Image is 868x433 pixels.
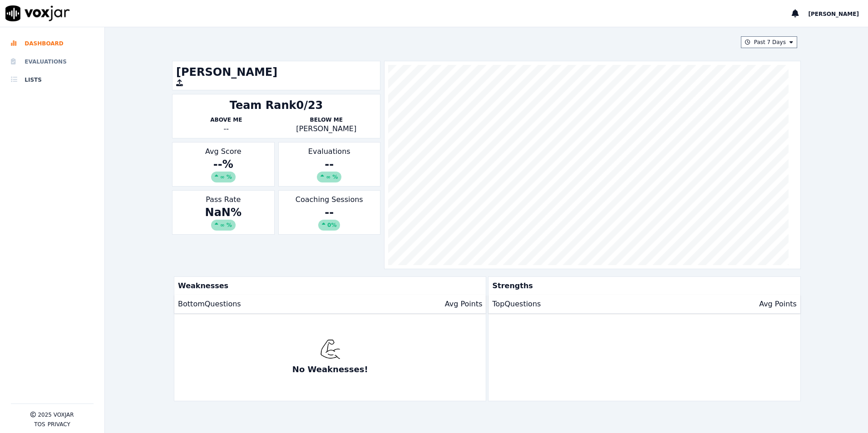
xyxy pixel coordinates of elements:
h1: [PERSON_NAME] [176,65,376,79]
div: -- [282,205,376,231]
button: Privacy [48,421,70,428]
p: Above Me [176,116,276,123]
div: ∞ % [211,172,236,182]
div: Avg Score [172,142,274,187]
div: -- [176,123,276,134]
p: Strengths [488,277,796,295]
div: Coaching Sessions [278,190,380,235]
a: Lists [11,71,94,89]
div: -- [282,157,376,182]
p: Avg Points [759,299,797,310]
img: voxjar logo [5,5,70,21]
button: Past 7 Days [741,36,797,48]
div: ∞ % [211,220,236,231]
div: -- % [176,157,270,182]
div: NaN % [176,205,270,231]
p: [PERSON_NAME] [276,123,376,134]
span: [PERSON_NAME] [808,11,859,17]
div: 0% [318,220,340,231]
img: muscle [320,339,340,359]
div: Team Rank 0/23 [230,98,323,113]
div: ∞ % [317,172,341,182]
p: 2025 Voxjar [38,411,74,418]
button: [PERSON_NAME] [808,8,868,19]
p: No Weaknesses! [292,363,368,376]
p: Top Questions [492,299,541,310]
p: Weaknesses [174,277,482,295]
p: Avg Points [445,299,483,310]
a: Dashboard [11,34,94,53]
button: TOS [34,421,45,428]
p: Bottom Questions [178,299,241,310]
div: Pass Rate [172,190,274,235]
a: Evaluations [11,53,94,71]
div: Evaluations [278,142,380,187]
p: Below Me [276,116,376,123]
